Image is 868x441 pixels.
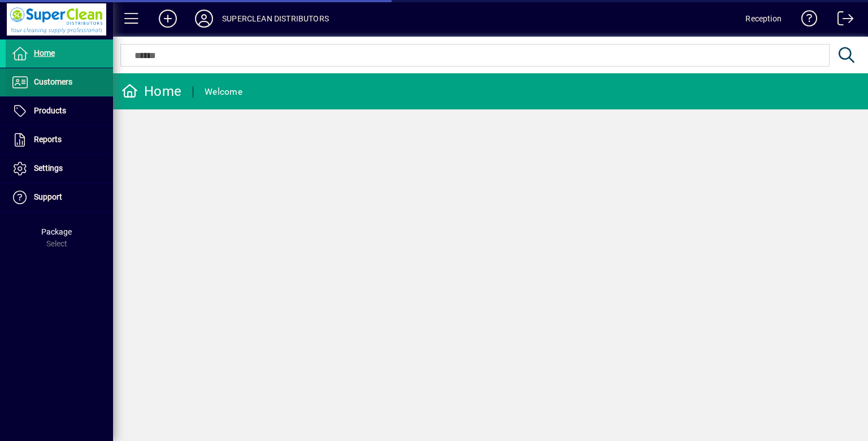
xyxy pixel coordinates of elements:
[6,183,113,211] a: Support
[34,135,62,144] span: Reports
[793,2,818,39] a: Knowledge Base
[6,68,113,96] a: Customers
[34,164,63,173] span: Settings
[121,82,181,100] div: Home
[205,83,242,101] div: Welcome
[150,8,186,29] button: Add
[34,192,62,201] span: Support
[34,77,72,86] span: Customers
[34,106,66,115] span: Products
[745,10,782,28] div: Reception
[6,126,113,154] a: Reports
[186,8,222,29] button: Profile
[222,10,329,28] div: SUPERCLEAN DISTRIBUTORS
[6,97,113,125] a: Products
[829,2,854,39] a: Logout
[34,48,55,58] span: Home
[6,155,113,183] a: Settings
[41,227,72,236] span: Package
